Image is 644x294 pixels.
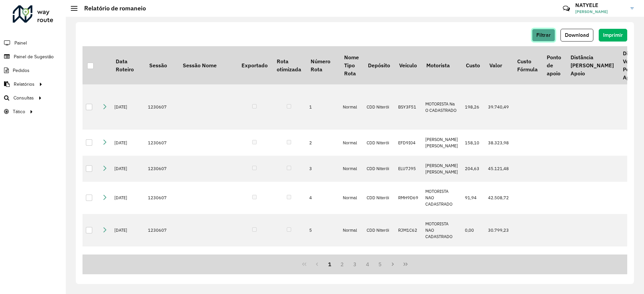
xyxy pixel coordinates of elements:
[306,214,339,246] td: 5
[336,258,348,271] button: 2
[13,67,30,74] span: Pedidos
[395,84,422,130] td: BSY3F51
[306,246,339,279] td: 6
[145,246,178,279] td: 1230607
[462,182,485,214] td: 91,94
[395,246,422,279] td: FCQ5897
[462,246,485,279] td: 236,15
[603,32,623,38] span: Imprimir
[13,94,34,101] span: Consultas
[339,182,363,214] td: Normal
[339,130,363,156] td: Normal
[536,32,551,38] span: Filtrar
[361,258,374,271] button: 4
[306,156,339,182] td: 3
[111,46,145,84] th: Data Roteiro
[145,46,178,84] th: Sessão
[339,246,363,279] td: Normal
[111,130,145,156] td: [DATE]
[532,29,555,42] button: Filtrar
[422,46,462,84] th: Motorista
[339,214,363,246] td: Normal
[145,156,178,182] td: 1230607
[485,182,513,214] td: 42.508,72
[485,246,513,279] td: 28.711,23
[306,130,339,156] td: 2
[363,156,394,182] td: CDD Niterói
[422,214,462,246] td: MOTORISTA NAO CADASTRADO
[348,258,361,271] button: 3
[339,84,363,130] td: Normal
[363,46,394,84] th: Depósito
[111,156,145,182] td: [DATE]
[565,32,589,38] span: Download
[599,29,627,42] button: Imprimir
[485,156,513,182] td: 45.121,48
[145,182,178,214] td: 1230607
[111,246,145,279] td: [DATE]
[14,53,54,60] span: Painel de Sugestão
[422,130,462,156] td: [PERSON_NAME] [PERSON_NAME]
[560,29,593,42] button: Download
[363,130,394,156] td: CDD Niterói
[14,40,27,47] span: Painel
[575,9,626,15] span: [PERSON_NAME]
[14,81,35,88] span: Relatórios
[422,156,462,182] td: [PERSON_NAME] [PERSON_NAME]
[339,46,363,84] th: Nome Tipo Rota
[237,46,272,84] th: Exportado
[513,46,542,84] th: Custo Fórmula
[566,46,618,84] th: Distância [PERSON_NAME] Apoio
[363,84,394,130] td: CDD Niterói
[395,46,422,84] th: Veículo
[145,84,178,130] td: 1230607
[559,1,574,16] a: Contato Rápido
[363,214,394,246] td: CDD Niterói
[462,46,485,84] th: Custo
[542,46,566,84] th: Ponto de apoio
[272,46,306,84] th: Rota otimizada
[485,46,513,84] th: Valor
[395,130,422,156] td: EFD9I04
[374,258,387,271] button: 5
[13,108,25,115] span: Tático
[462,156,485,182] td: 204,63
[306,46,339,84] th: Número Rota
[485,130,513,156] td: 38.323,98
[363,182,394,214] td: CDD Niterói
[339,156,363,182] td: Normal
[145,214,178,246] td: 1230607
[306,84,339,130] td: 1
[323,258,336,271] button: 1
[111,182,145,214] td: [DATE]
[395,182,422,214] td: RMH9D69
[178,46,237,84] th: Sessão Nome
[395,156,422,182] td: ELU7J95
[422,246,462,279] td: Motorista - F. Fixa
[111,84,145,130] td: [DATE]
[485,84,513,130] td: 39.740,49
[145,130,178,156] td: 1230607
[485,214,513,246] td: 30.799,23
[395,214,422,246] td: RJM1C62
[306,182,339,214] td: 4
[386,258,399,271] button: Next Page
[462,84,485,130] td: 198,26
[462,214,485,246] td: 0,00
[363,246,394,279] td: CDD Niterói
[422,84,462,130] td: MOTORISTA Na O CADASTRADO
[575,2,626,8] h3: NATYELE
[77,5,146,12] h2: Relatório de romaneio
[422,182,462,214] td: MOTORISTA NAO CADASTRADO
[399,258,412,271] button: Last Page
[462,130,485,156] td: 158,10
[111,214,145,246] td: [DATE]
